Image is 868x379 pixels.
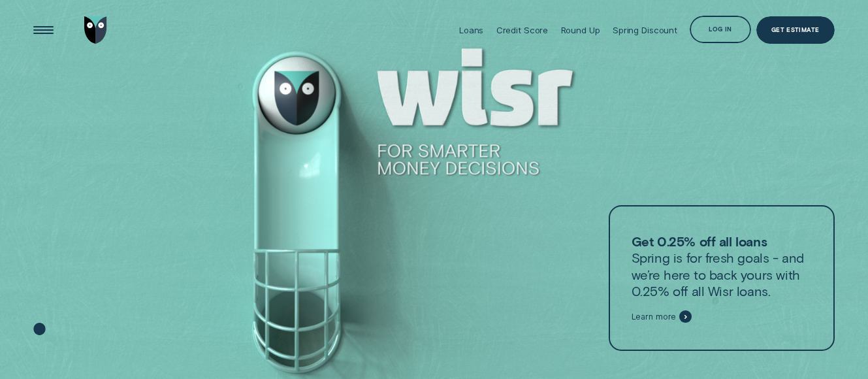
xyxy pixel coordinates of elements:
p: Spring is for fresh goals - and we’re here to back yours with 0.25% off all Wisr loans. [632,233,812,299]
strong: Get 0.25% off all loans [632,233,767,249]
div: Credit Score [496,25,548,35]
div: Round Up [561,25,600,35]
a: Get Estimate [756,16,835,44]
button: Open Menu [30,16,57,44]
span: Learn more [632,312,677,322]
div: Loans [459,25,483,35]
div: Spring Discount [613,25,677,35]
img: Wisr [84,16,107,44]
a: Get 0.25% off all loansSpring is for fresh goals - and we’re here to back yours with 0.25% off al... [609,205,835,350]
button: Log in [690,16,750,43]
